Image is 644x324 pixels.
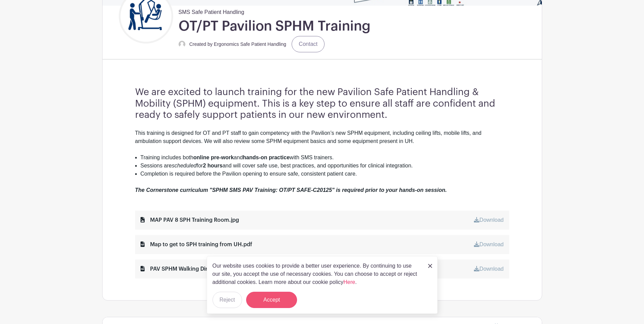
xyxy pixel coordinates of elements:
div: PAV SPHM Walking Directions - Written.pdf [141,265,261,273]
em: The Cornerstone curriculum "SPHM SMS PAV Training: OT/PT SAFE-C20125" is required prior to your h... [135,187,447,193]
span: SMS Safe Patient Handling [179,5,244,16]
a: Here [344,279,355,285]
a: Download [474,241,503,247]
a: Contact [292,36,325,52]
em: scheduled [172,163,197,168]
li: Sessions are for and will cover safe use, best practices, and opportunities for clinical integrat... [141,162,509,170]
li: Training includes both and with SMS trainers. [141,154,509,162]
li: Completion is required before the Pavilion opening to ensure safe, consistent patient care. [141,170,509,178]
div: MAP PAV 8 SPH Training Room.jpg [141,216,239,224]
img: close_button-5f87c8562297e5c2d7936805f587ecaba9071eb48480494691a3f1689db116b3.svg [428,264,432,268]
h3: We are excited to launch training for the new Pavilion Safe Patient Handling & Mobility (SPHM) eq... [135,87,509,121]
strong: online pre-work [193,155,234,160]
button: Accept [246,292,297,308]
button: Reject [213,292,242,308]
div: Map to get to SPH training from UH.pdf [141,240,252,249]
strong: hands-on practice [243,155,290,160]
h1: OT/PT Pavilion SPHM Training [179,18,370,35]
a: Download [474,266,503,272]
img: default-ce2991bfa6775e67f084385cd625a349d9dcbb7a52a09fb2fda1e96e2d18dcdb.png [179,41,185,48]
p: Our website uses cookies to provide a better user experience. By continuing to use our site, you ... [213,262,421,286]
div: This training is designed for OT and PT staff to gain competency with the Pavilion’s new SPHM equ... [135,129,509,154]
a: Download [474,217,503,223]
strong: 2 hours [203,163,223,168]
small: Created by Ergonomics Safe Patient Handling [189,41,287,47]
